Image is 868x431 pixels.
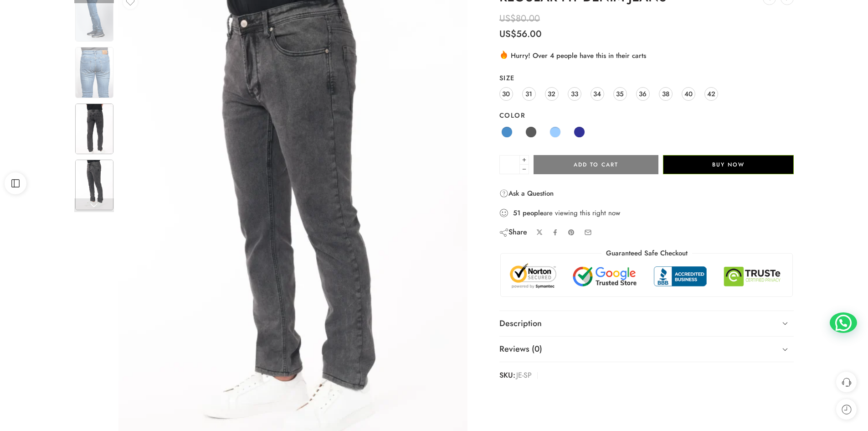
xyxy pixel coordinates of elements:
a: 35 [613,87,627,101]
span: 31 [525,88,532,100]
span: 38 [662,88,669,100]
input: Product quantity [499,155,520,174]
a: 31 [522,87,536,101]
a: 38 [659,87,673,101]
span: 40 [684,88,693,100]
strong: SKU: [499,369,515,382]
span: 34 [593,88,601,100]
a: Ask a Question [499,188,554,199]
div: are viewing this right now [499,208,794,218]
a: Share on X [536,229,543,236]
a: Share on Facebook [552,229,559,236]
a: 40 [682,87,695,101]
a: 30 [499,87,513,101]
strong: 51 [513,208,520,218]
strong: people [523,208,544,218]
span: 35 [616,88,624,100]
img: Image-6-scaled-1.webp [75,104,113,154]
span: 42 [707,88,715,100]
span: 30 [502,88,510,100]
label: Size [499,73,794,83]
div: Hurry! Over 4 people have this in their carts [499,50,794,61]
a: Pin on Pinterest [568,229,575,236]
span: JE-SP [516,369,532,382]
a: 32 [545,87,559,101]
span: 32 [548,88,555,100]
span: 33 [571,88,578,100]
img: Image-6-scaled-1.webp [75,160,113,210]
span: 36 [639,88,647,100]
legend: Guaranteed Safe Checkout [601,249,692,258]
button: Add to cart [534,155,658,174]
a: 42 [704,87,718,101]
a: 36 [636,87,650,101]
span: US$ [499,27,516,41]
img: Image-6-scaled-1.webp [75,47,113,98]
div: Share [499,227,527,237]
a: 34 [591,87,604,101]
span: US$ [499,12,516,25]
a: Reviews (0) [499,337,794,362]
a: Description [499,311,794,337]
label: Color [499,111,794,120]
button: Buy Now [663,155,794,174]
img: Trust [508,263,786,290]
a: Email to your friends [584,228,592,236]
bdi: 80.00 [499,12,540,25]
bdi: 56.00 [499,27,542,41]
a: 33 [568,87,581,101]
